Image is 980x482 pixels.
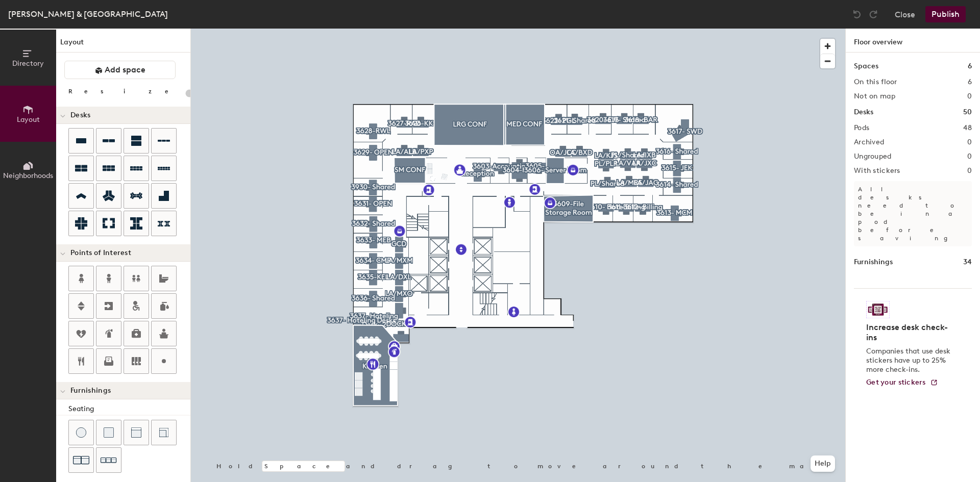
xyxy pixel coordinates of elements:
[68,403,190,415] div: Seating
[64,61,176,79] button: Add space
[895,6,915,22] button: Close
[967,92,972,100] h2: 0
[70,249,131,257] span: Points of Interest
[854,61,878,72] h1: Spaces
[854,78,897,86] h2: On this floor
[866,322,953,343] h4: Increase desk check-ins
[854,257,893,268] h1: Furnishings
[8,8,168,20] div: [PERSON_NAME] & [GEOGRAPHIC_DATA]
[967,153,972,161] h2: 0
[73,452,89,468] img: Couch (x2)
[105,65,145,75] span: Add space
[131,427,141,438] img: Couch (middle)
[868,9,878,19] img: Redo
[866,378,938,387] a: Get your stickers
[68,420,94,445] button: Stool
[968,78,972,86] h2: 6
[963,107,972,118] h1: 50
[852,9,862,19] img: Undo
[17,115,40,124] span: Layout
[96,447,121,473] button: Couch (x3)
[854,107,873,118] h1: Desks
[3,171,53,180] span: Neighborhoods
[866,378,926,387] span: Get your stickers
[159,427,169,438] img: Couch (corner)
[70,387,111,395] span: Furnishings
[96,420,121,445] button: Cushion
[854,124,869,132] h2: Pods
[151,420,177,445] button: Couch (corner)
[968,61,972,72] h1: 6
[68,87,181,95] div: Resize
[967,138,972,146] h2: 0
[854,181,972,246] p: All desks need to be in a pod before saving
[56,37,190,53] h1: Layout
[12,59,44,68] span: Directory
[846,29,980,53] h1: Floor overview
[70,111,90,119] span: Desks
[68,447,94,473] button: Couch (x2)
[76,427,86,438] img: Stool
[854,167,900,175] h2: With stickers
[866,301,890,318] img: Sticker logo
[101,452,117,468] img: Couch (x3)
[854,153,892,161] h2: Ungrouped
[854,92,895,100] h2: Not on map
[104,427,114,438] img: Cushion
[925,6,966,22] button: Publish
[124,420,149,445] button: Couch (middle)
[963,257,972,268] h1: 34
[963,124,972,132] h2: 48
[811,455,835,472] button: Help
[866,347,953,374] p: Companies that use desk stickers have up to 25% more check-ins.
[967,167,972,175] h2: 0
[854,138,884,146] h2: Archived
